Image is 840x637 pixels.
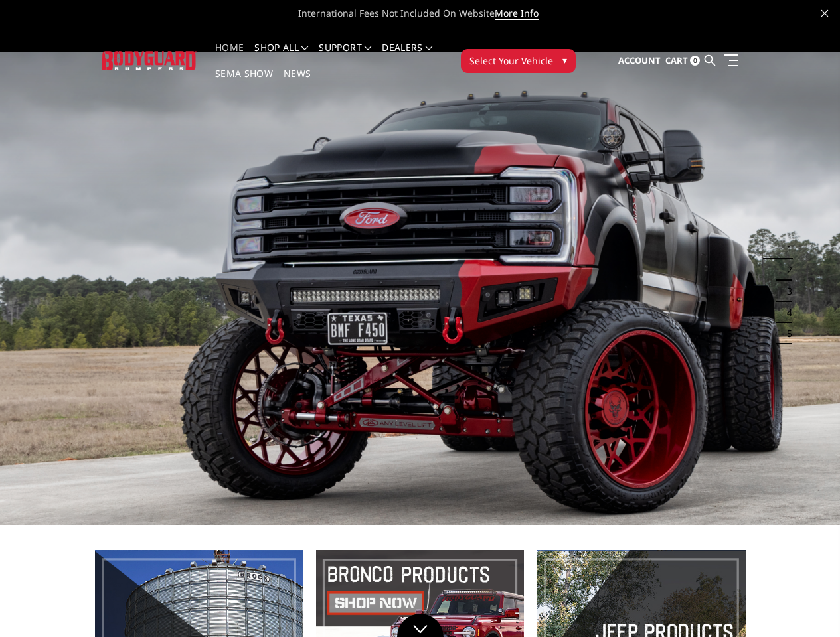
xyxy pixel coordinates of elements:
img: BODYGUARD BUMPERS [102,51,197,70]
span: ▾ [562,53,567,67]
iframe: Chat Widget [774,573,840,637]
a: shop all [254,43,308,69]
a: Cart 0 [665,43,700,79]
span: Select Your Vehicle [469,54,553,68]
a: Support [319,43,371,69]
button: Select Your Vehicle [461,49,576,73]
a: More Info [495,7,539,20]
a: Home [215,43,244,69]
button: 4 of 5 [779,302,792,323]
button: 5 of 5 [779,323,792,344]
span: Account [618,54,661,66]
span: 0 [690,56,700,66]
button: 1 of 5 [779,238,792,259]
a: News [284,69,311,95]
a: SEMA Show [215,69,273,95]
a: Dealers [382,43,432,69]
a: Account [618,43,661,79]
button: 2 of 5 [779,259,792,281]
button: 3 of 5 [779,281,792,302]
span: Cart [665,54,688,66]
